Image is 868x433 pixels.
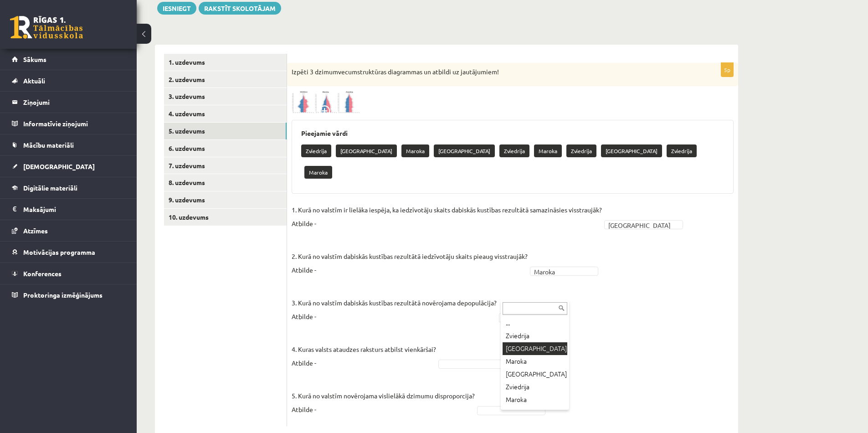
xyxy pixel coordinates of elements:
[503,317,567,330] div: ...
[503,355,567,368] div: Maroka
[503,330,567,342] div: Zviedrija
[503,381,567,393] div: Zviedrija
[503,406,567,419] div: Zviedrija
[503,342,567,355] div: [GEOGRAPHIC_DATA]
[503,368,567,381] div: [GEOGRAPHIC_DATA]
[503,393,567,406] div: Maroka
